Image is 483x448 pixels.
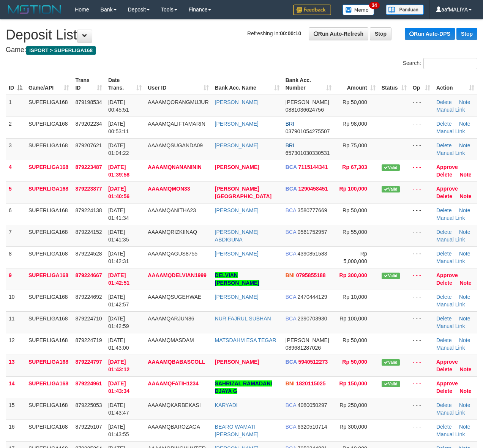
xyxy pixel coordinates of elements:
[215,424,259,437] a: BEARO WAMATI [PERSON_NAME]
[436,359,458,365] a: Approve
[25,160,72,181] td: SUPERLIGA168
[25,376,72,398] td: SUPERLIGA168
[436,337,451,343] a: Delete
[286,107,324,113] span: Copy 0881036624756 to clipboard
[459,229,470,235] a: Note
[298,229,327,235] span: Copy 0561752957 to clipboard
[108,272,129,286] span: [DATE] 01:42:51
[6,4,63,15] img: MOTION_logo.png
[436,294,451,300] a: Delete
[410,117,433,138] td: - - -
[108,142,129,156] span: [DATE] 01:04:22
[6,117,25,138] td: 2
[343,337,367,343] span: Rp 50,000
[410,268,433,290] td: - - -
[75,164,102,170] span: 879223487
[280,30,301,36] strong: 00:00:10
[459,366,471,372] a: Note
[108,207,129,221] span: [DATE] 01:41:34
[108,380,129,394] span: [DATE] 01:43:34
[436,251,451,257] a: Delete
[75,186,102,192] span: 879223877
[108,315,129,329] span: [DATE] 01:42:59
[436,186,458,192] a: Approve
[436,229,451,235] a: Delete
[459,172,471,178] a: Note
[436,410,465,416] a: Manual Link
[286,142,294,148] span: BRI
[459,142,470,148] a: Note
[296,272,326,278] span: Copy 0795855188 to clipboard
[25,225,72,246] td: SUPERLIGA168
[410,290,433,311] td: - - -
[405,28,455,40] a: Run Auto-DPS
[410,398,433,420] td: - - -
[436,388,452,394] a: Delete
[436,345,465,351] a: Manual Link
[456,28,477,40] a: Stop
[436,402,451,408] a: Delete
[298,186,328,192] span: Copy 1290458451 to clipboard
[148,337,194,343] span: AAAAMQMASDAM
[148,251,197,257] span: AAAAMQAGUS8755
[108,186,129,199] span: [DATE] 01:40:56
[148,424,200,430] span: AAAAMQBAROZAGA
[296,380,326,386] span: Copy 1820115025 to clipboard
[343,229,367,235] span: Rp 55,000
[212,73,283,95] th: Bank Acc. Name: activate to sort column ascending
[410,138,433,160] td: - - -
[410,246,433,268] td: - - -
[459,337,470,343] a: Note
[6,73,25,95] th: ID: activate to sort column descending
[343,142,367,148] span: Rp 75,000
[410,376,433,398] td: - - -
[369,2,379,9] span: 34
[6,268,25,290] td: 9
[75,315,102,322] span: 879224710
[459,99,470,105] a: Note
[75,207,102,213] span: 879224138
[6,420,25,441] td: 16
[215,164,259,170] a: [PERSON_NAME]
[75,294,102,300] span: 879224692
[459,121,470,127] a: Note
[75,402,102,408] span: 879225053
[459,294,470,300] a: Note
[215,380,272,394] a: SAHRIZAL RAMADANI DJAYA G
[215,207,259,213] a: [PERSON_NAME]
[343,5,374,15] img: Button%20Memo.svg
[6,225,25,246] td: 7
[339,402,367,408] span: Rp 250,000
[436,150,465,156] a: Manual Link
[286,380,295,386] span: BNI
[75,142,102,148] span: 879207621
[298,164,328,170] span: Copy 7115144341 to clipboard
[298,424,327,430] span: Copy 6320510714 to clipboard
[108,337,129,351] span: [DATE] 01:43:00
[410,225,433,246] td: - - -
[215,99,259,105] a: [PERSON_NAME]
[459,424,470,430] a: Note
[343,99,367,105] span: Rp 50,000
[6,27,477,43] h1: Deposit List
[215,229,259,243] a: [PERSON_NAME] ABDIGUNA
[25,268,72,290] td: SUPERLIGA168
[75,272,102,278] span: 879224667
[286,128,330,134] span: Copy 037901054275507 to clipboard
[436,323,465,329] a: Manual Link
[148,207,196,213] span: AAAAMQANITHA23
[145,73,212,95] th: User ID: activate to sort column ascending
[108,121,129,134] span: [DATE] 00:53:11
[410,203,433,225] td: - - -
[108,251,129,264] span: [DATE] 01:42:31
[436,301,465,308] a: Manual Link
[75,424,102,430] span: 879225107
[298,402,327,408] span: Copy 4080050297 to clipboard
[436,164,458,170] a: Approve
[75,99,102,105] span: 879198534
[298,251,327,257] span: Copy 4390851583 to clipboard
[410,355,433,376] td: - - -
[72,73,105,95] th: Trans ID: activate to sort column ascending
[382,359,400,366] span: Valid transaction
[403,58,477,69] label: Search:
